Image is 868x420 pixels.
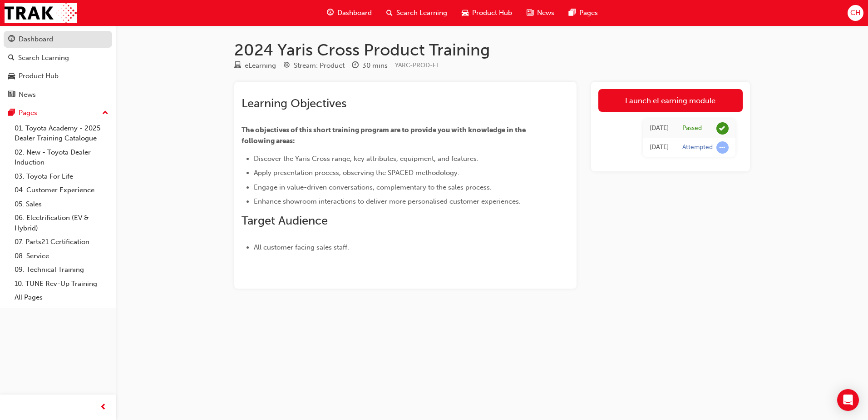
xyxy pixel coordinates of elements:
div: Duration [352,60,388,71]
span: guage-icon [8,35,15,44]
a: 05. Sales [11,197,112,211]
div: 30 mins [362,60,388,71]
span: learningRecordVerb_ATTEMPT-icon [716,141,729,154]
span: news-icon [527,7,533,19]
span: pages-icon [8,109,15,117]
span: Search Learning [396,8,447,18]
span: car-icon [462,7,469,19]
span: car-icon [8,72,15,80]
a: search-iconSearch Learning [379,4,454,22]
a: 02. New - Toyota Dealer Induction [11,145,112,170]
a: 03. Toyota For Life [11,170,112,184]
span: Pages [579,8,598,18]
a: Product Hub [4,68,112,85]
button: Pages [4,105,112,121]
div: eLearning [245,60,276,71]
a: 07. Parts21 Certification [11,235,112,249]
a: car-iconProduct Hub [454,4,519,22]
span: search-icon [8,54,15,62]
h1: 2024 Yaris Cross Product Training [234,40,750,60]
div: Stream [283,60,345,71]
span: Dashboard [337,8,372,18]
span: guage-icon [327,7,334,19]
a: 04. Customer Experience [11,183,112,197]
span: Learning Objectives [242,96,346,110]
span: clock-icon [352,62,359,70]
a: Search Learning [4,50,112,66]
span: Product Hub [472,8,512,18]
span: pages-icon [569,7,576,19]
div: Open Intercom Messenger [837,389,859,411]
a: Launch eLearning module [598,89,743,112]
span: Enhance showroom interactions to deliver more personalised customer experiences. [254,197,521,205]
a: 10. TUNE Rev-Up Training [11,277,112,291]
div: Product Hub [19,71,59,81]
span: CH [850,8,860,18]
a: All Pages [11,290,112,305]
span: target-icon [283,62,290,70]
span: learningResourceType_ELEARNING-icon [234,62,241,70]
div: Pages [19,108,37,118]
span: Engage in value-driven conversations, complementary to the sales process. [254,183,492,191]
div: Type [234,60,276,71]
div: Stream: Product [294,60,345,71]
div: Wed Aug 20 2025 08:55:29 GMT+1000 (Australian Eastern Standard Time) [650,142,669,153]
span: Target Audience [242,214,328,228]
span: News [537,8,554,18]
span: news-icon [8,91,15,99]
a: news-iconNews [519,4,562,22]
a: 01. Toyota Academy - 2025 Dealer Training Catalogue [11,121,112,145]
button: CH [848,5,863,21]
span: Apply presentation process, observing the SPACED methodology. [254,169,459,177]
span: All customer facing sales staff. [254,243,349,251]
span: The objectives of this short training program are to provide you with knowledge in the following ... [242,126,527,145]
a: Dashboard [4,31,112,48]
div: Passed [682,124,702,133]
a: 09. Technical Training [11,263,112,277]
span: up-icon [102,107,108,119]
img: Trak [5,3,77,23]
a: pages-iconPages [562,4,605,22]
span: learningRecordVerb_PASS-icon [716,122,729,135]
span: prev-icon [100,402,107,413]
div: Dashboard [19,34,53,45]
a: 06. Electrification (EV & Hybrid) [11,211,112,235]
span: Learning resource code [395,61,439,69]
div: News [19,90,36,100]
span: search-icon [386,7,393,19]
button: DashboardSearch LearningProduct HubNews [4,29,112,105]
div: Attempted [682,143,713,152]
a: 08. Service [11,249,112,263]
span: Discover the Yaris Cross range, key attributes, equipment, and features. [254,155,478,163]
div: Search Learning [18,53,69,63]
div: Wed Aug 20 2025 09:24:00 GMT+1000 (Australian Eastern Standard Time) [650,123,669,134]
a: guage-iconDashboard [320,4,379,22]
a: News [4,86,112,103]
